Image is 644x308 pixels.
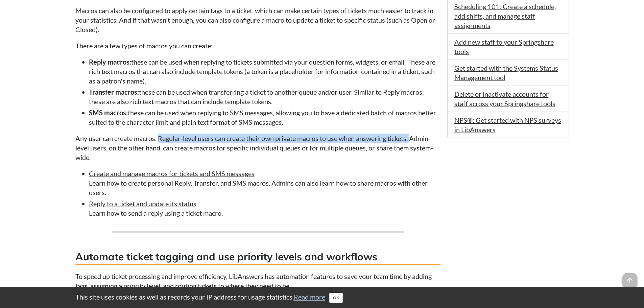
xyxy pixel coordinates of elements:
button: Close [329,293,343,303]
span: arrow_upward [622,273,637,288]
p: There are a few types of macros you can create: [75,41,440,50]
strong: SMS macros: [89,109,128,117]
a: Delete or inactivate accounts for staff across your Springshare tools [454,90,555,108]
a: Read more [294,293,325,301]
li: Learn how to send a reply using a ticket macro. [89,199,440,218]
a: arrow_upward [622,274,637,282]
strong: Transfer macros: [89,88,139,96]
a: Get started with the Systems Status Management tool [454,64,558,81]
p: Macros can also be configured to apply certain tags to a ticket, which can make certain types of ... [75,6,440,34]
a: Scheduling 101: Create a schedule, add shifts, and manage staff assignments [454,2,556,29]
a: Create and manage macros for tickets and SMS messages [89,169,255,177]
p: To speed up ticket processing and improve efficiency, LibAnswers has automation features to save ... [75,271,440,290]
strong: Reply macros: [89,58,131,66]
li: these can be used when transferring a ticket to another queue and/or user. Similar to Reply macro... [89,87,440,106]
a: NPS®: Get started with NPS surveys in LibAnswers [454,116,561,134]
h3: Automate ticket tagging and use priority levels and workflows [75,250,440,265]
li: these can be used when replying to SMS messages, allowing you to have a dedicated batch of macros... [89,108,440,127]
a: Add new staff to your Springshare tools [454,38,554,55]
li: these can be used when replying to tickets submitted via your question forms, widgets, or email. ... [89,57,440,86]
div: This site uses cookies as well as records your IP address for usage statistics. [69,292,576,303]
p: Any user can create macros. Regular-level users can create their own private macros to use when a... [75,134,440,162]
a: Reply to a ticket and update its status [89,199,196,208]
li: Learn how to create personal Reply, Transfer, and SMS macros. Admins can also learn how to share ... [89,169,440,197]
